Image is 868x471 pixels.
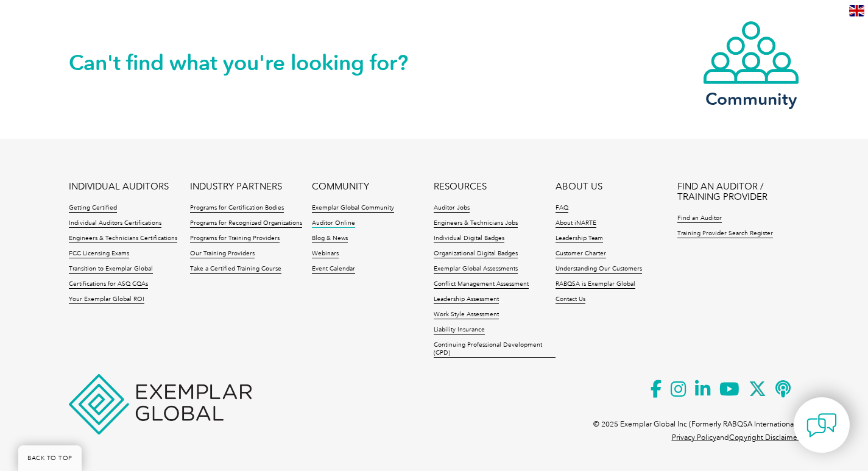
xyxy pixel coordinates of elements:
[434,280,529,289] a: Conflict Management Assessment
[849,5,864,16] img: en
[312,219,355,228] a: Auditor Online
[69,296,144,304] a: Your Exemplar Global ROI
[190,250,255,258] a: Our Training Providers
[312,182,369,192] a: COMMUNITY
[677,182,799,202] a: FIND AN AUDITOR / TRAINING PROVIDER
[312,204,394,213] a: Exemplar Global Community
[702,20,800,107] a: Community
[672,433,716,442] a: Privacy Policy
[434,311,499,319] a: Work Style Assessment
[312,235,348,243] a: Blog & News
[702,91,800,107] h3: Community
[190,219,302,228] a: Programs for Recognized Organizations
[69,204,117,213] a: Getting Certified
[69,265,153,274] a: Transition to Exemplar Global
[434,204,470,213] a: Auditor Jobs
[434,182,487,192] a: RESOURCES
[556,296,585,304] a: Contact Us
[434,341,556,358] a: Continuing Professional Development (CPD)
[556,204,568,213] a: FAQ
[312,250,339,258] a: Webinars
[556,182,602,192] a: ABOUT US
[190,265,281,274] a: Take a Certified Training Course
[434,219,518,228] a: Engineers & Technicians Jobs
[190,235,280,243] a: Programs for Training Providers
[18,445,82,471] a: BACK TO TOP
[69,53,434,73] h2: Can't find what you're looking for?
[69,280,148,289] a: Certifications for ASQ CQAs
[69,235,177,243] a: Engineers & Technicians Certifications
[556,280,635,289] a: RABQSA is Exemplar Global
[677,230,773,238] a: Training Provider Search Register
[556,219,596,228] a: About iNARTE
[69,374,252,434] img: Exemplar Global
[69,250,129,258] a: FCC Licensing Exams
[69,182,169,192] a: INDIVIDUAL AUDITORS
[672,431,800,444] p: and
[434,265,518,274] a: Exemplar Global Assessments
[593,417,800,431] p: © 2025 Exemplar Global Inc (Formerly RABQSA International).
[729,433,800,442] a: Copyright Disclaimer
[190,182,282,192] a: INDUSTRY PARTNERS
[434,250,518,258] a: Organizational Digital Badges
[556,235,603,243] a: Leadership Team
[434,235,504,243] a: Individual Digital Badges
[556,250,606,258] a: Customer Charter
[190,204,284,213] a: Programs for Certification Bodies
[434,296,499,304] a: Leadership Assessment
[702,20,800,86] img: icon-community.webp
[806,410,837,441] img: contact-chat.png
[556,265,642,274] a: Understanding Our Customers
[69,219,161,228] a: Individual Auditors Certifications
[312,265,355,274] a: Event Calendar
[434,326,485,335] a: Liability Insurance
[677,214,722,223] a: Find an Auditor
